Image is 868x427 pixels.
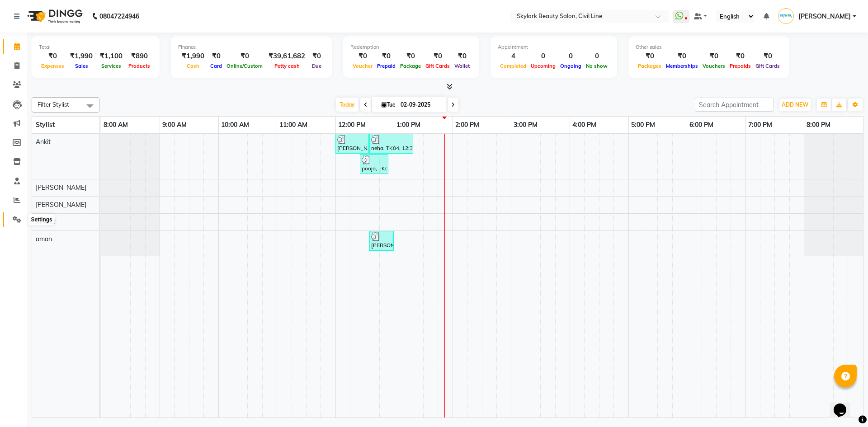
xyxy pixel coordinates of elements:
[208,51,224,61] div: ₹0
[452,51,472,61] div: ₹0
[558,51,584,61] div: 0
[99,63,123,69] span: Services
[753,63,782,69] span: Gift Cards
[277,118,310,131] a: 11:00 AM
[265,51,309,61] div: ₹39,61,682
[498,51,528,61] div: 4
[452,63,472,69] span: Wallet
[36,138,51,146] span: Ankit
[36,201,86,209] span: [PERSON_NAME]
[224,63,265,69] span: Online/Custom
[398,98,443,112] input: 2025-09-02
[687,118,716,131] a: 6:00 PM
[66,51,96,61] div: ₹1,990
[184,63,202,69] span: Cash
[370,232,393,249] div: [PERSON_NAME], TK03, 12:35 PM-01:00 PM, Threading - Eyebrow,Threading - Forhead
[39,43,152,51] div: Total
[208,63,224,69] span: Card
[700,51,727,61] div: ₹0
[398,63,423,69] span: Package
[39,63,66,69] span: Expenses
[727,63,753,69] span: Prepaids
[272,63,302,69] span: Petty cash
[370,135,412,152] div: neha, TK04, 12:35 PM-01:20 PM, Add Service,Waxing - Hand wax Rica,Waxing - Underarm Rica
[36,183,86,192] span: [PERSON_NAME]
[453,118,481,131] a: 2:00 PM
[39,51,66,61] div: ₹0
[398,51,423,61] div: ₹0
[36,121,55,129] span: Stylist
[779,99,811,111] button: ADD NEW
[336,98,359,112] span: Today
[126,63,152,69] span: Products
[96,51,126,61] div: ₹1,100
[528,63,558,69] span: Upcoming
[423,63,452,69] span: Gift Cards
[798,12,851,21] span: [PERSON_NAME]
[310,63,324,69] span: Due
[584,63,610,69] span: No show
[804,118,833,131] a: 8:00 PM
[126,51,152,61] div: ₹890
[558,63,584,69] span: Ongoing
[700,63,727,69] span: Vouchers
[778,8,794,24] img: Shashwat Pandey
[664,51,700,61] div: ₹0
[336,135,368,152] div: [PERSON_NAME], TK01, 12:00 PM-12:35 PM, Threading - Eyebrow,Threading - Forhead,Waxing - Upper Li...
[23,4,85,29] img: logo
[498,63,528,69] span: Completed
[178,43,325,51] div: Finance
[636,51,664,61] div: ₹0
[394,118,423,131] a: 1:00 PM
[350,51,375,61] div: ₹0
[178,51,208,61] div: ₹1,990
[727,51,753,61] div: ₹0
[636,43,782,51] div: Other sales
[664,63,700,69] span: Memberships
[375,63,398,69] span: Prepaid
[511,118,540,131] a: 3:00 PM
[73,63,90,69] span: Sales
[629,118,657,131] a: 5:00 PM
[361,155,387,173] div: pooja, TK02, 12:25 PM-12:55 PM, THRE.+FORE.+UPPER LIP.,Face Bleach
[160,118,189,131] a: 9:00 AM
[830,391,859,418] iframe: chat widget
[636,63,664,69] span: Packages
[498,43,610,51] div: Appointment
[219,118,251,131] a: 10:00 AM
[28,214,54,225] div: Settings
[379,101,398,108] span: Tue
[309,51,325,61] div: ₹0
[528,51,558,61] div: 0
[375,51,398,61] div: ₹0
[350,63,375,69] span: Voucher
[695,98,774,112] input: Search Appointment
[38,101,69,108] span: Filter Stylist
[746,118,774,131] a: 7:00 PM
[584,51,610,61] div: 0
[336,118,368,131] a: 12:00 PM
[224,51,265,61] div: ₹0
[570,118,599,131] a: 4:00 PM
[350,43,472,51] div: Redemption
[99,4,139,29] b: 08047224946
[101,118,130,131] a: 8:00 AM
[753,51,782,61] div: ₹0
[423,51,452,61] div: ₹0
[36,235,52,243] span: aman
[782,101,808,108] span: ADD NEW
